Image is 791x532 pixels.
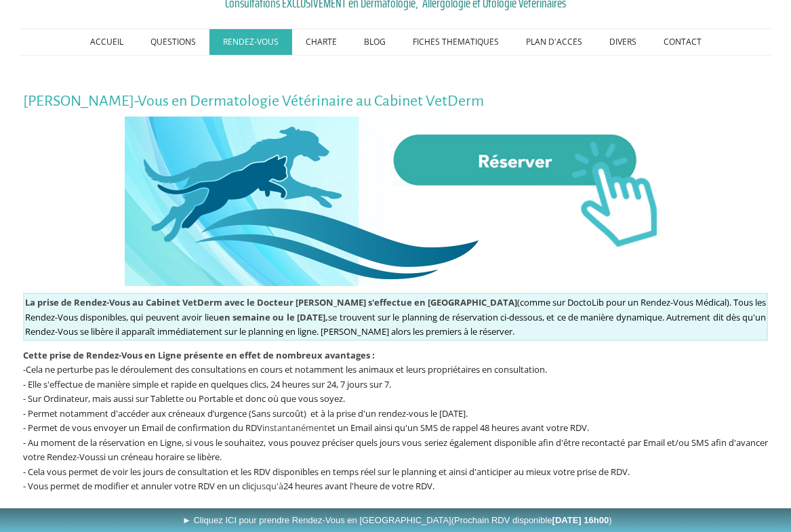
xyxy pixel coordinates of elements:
span: - [23,363,26,375]
span: jusqu'à [254,480,283,492]
a: QUESTIONS [137,29,209,55]
h1: [PERSON_NAME]-Vous en Dermatologie Vétérinaire au Cabinet VetDerm [23,93,769,110]
a: PLAN D'ACCES [512,29,596,55]
strong: La prise de Rendez-Vous au Cabinet VetDerm avec le Docteur [PERSON_NAME] s'effectue en [GEOGRAPHI... [25,296,518,308]
span: . [220,451,222,463]
img: Rendez-Vous en Ligne au Cabinet VetDerm [125,117,667,286]
span: si un créneau horaire se libère [100,451,220,463]
span: se trouvent sur le planning de réservation ci-dessous, et ce de manière dynamique. Autrement dit ... [25,311,767,338]
span: - Cela vous permet de voir les jours de consultation et les RDV disponibles en temps réel sur le ... [23,466,630,478]
a: FICHES THEMATIQUES [399,29,512,55]
span: sur DoctoLib pour un Rendez-Vous Médical). Tous les Rendez-Vous disponibles, qui peuvent avoir lieu [25,296,767,323]
span: instantanément [262,422,327,434]
a: BLOG [350,29,399,55]
span: rise de Rendez-Vous en Ligne présente en effet de nombreux avantages : [55,349,375,361]
a: ACCUEIL [77,29,137,55]
span: - Elle s'effectue de manière simple et rapide en quelques clics, 24 heures sur 24, 7 jours sur 7. [23,378,391,390]
span: en semaine ou le [DATE], [219,311,329,323]
a: DIVERS [596,29,650,55]
b: [DATE] 16h00 [552,515,609,525]
span: - Sur Ordinateur, mais aussi sur Tablette ou Portable et donc où que vous soyez. [23,392,345,405]
span: Cette p [23,349,375,361]
span: (Prochain RDV disponible ) [451,515,612,525]
span: ► Cliquez ICI pour prendre Rendez-Vous en [GEOGRAPHIC_DATA] [182,515,612,525]
a: CHARTE [292,29,350,55]
a: CONTACT [650,29,715,55]
span: - Permet notamment d'accéder aux créneaux d’urgence (Sans surcoût) et à la prise d'un rendez-vous... [23,407,468,420]
span: - Au moment de la réservation en Ligne, si vous le souhaitez, vous pouvez préciser quels jours vo... [23,436,769,464]
span: - Permet de vous envoyer un Email de confirmation du RDV et un Email ainsi qu'un SMS de rappel 48... [23,422,589,434]
span: - Vous permet de modifier et annuler votre RDV en un clic 24 heures avant l'heure de votre RDV. [23,480,434,492]
span: Cela ne perturbe pas le déroulement des consultations en cours et notamment les animaux et leurs ... [26,363,547,375]
a: RENDEZ-VOUS [209,29,292,55]
span: (comme [25,296,551,308]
